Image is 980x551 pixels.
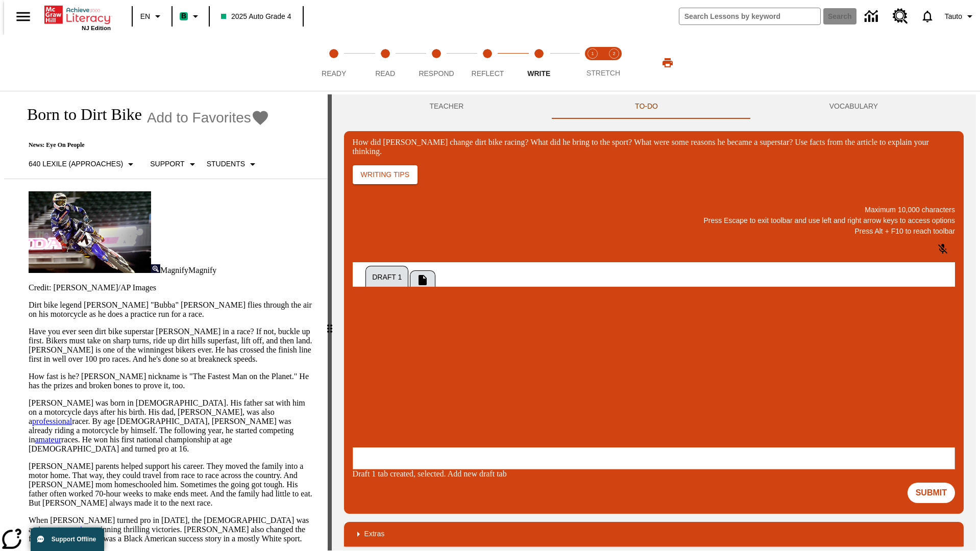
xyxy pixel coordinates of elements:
[29,191,151,273] img: Motocross racer James Stewart flies through the air on his dirt bike.
[908,483,955,503] button: Submit
[364,262,925,289] div: Tab Group
[353,165,418,184] button: Writing Tips
[744,94,964,119] button: VOCABULARY
[176,7,206,26] button: Boost Class color is mint green. Change class color
[29,516,315,543] p: When [PERSON_NAME] turned pro in [DATE], the [DEMOGRAPHIC_DATA] was an instant , winning thrillin...
[136,7,168,26] button: Language: EN, Select a language
[612,51,615,56] text: 2
[4,8,149,27] body: How did Stewart change dirt bike racing? What did he bring to the sport? What were some reasons h...
[29,283,315,292] p: Credit: [PERSON_NAME]/AP Images
[203,155,263,173] button: Select Student
[930,237,955,261] button: Click to activate and allow voice recognition
[578,35,607,91] button: Stretch Read step 1 of 2
[344,94,550,119] button: Teacher
[364,529,385,539] p: Extras
[24,155,141,173] button: Select Lexile, 640 Lexile (Approaches)
[651,54,684,72] button: Print
[188,266,216,274] span: Magnify
[32,417,72,425] a: professional
[29,300,315,319] p: Dirt bike legend [PERSON_NAME] "Bubba" [PERSON_NAME] flies through the air on his motorcycle as h...
[679,8,820,24] input: search field
[599,35,629,91] button: Stretch Respond step 2 of 2
[29,327,315,364] p: Have you ever seen dirt bike superstar [PERSON_NAME] in a race? If not, buckle up first. Bikers m...
[332,94,976,550] div: activity
[29,159,123,169] p: 640 Lexile (Approaches)
[8,2,38,32] button: Open side menu
[859,3,887,31] a: Data Center
[353,262,955,469] div: Draft 1
[410,270,435,289] button: Add New Draft
[322,69,346,78] span: Ready
[146,155,202,173] button: Scaffolds, Support
[509,35,569,91] button: Write step 5 of 5
[181,10,186,22] span: B
[472,69,504,78] span: Reflect
[151,264,160,273] img: Magnify
[887,3,914,30] a: Resource Center, Will open in new tab
[16,141,269,149] p: News: Eye On People
[31,528,104,551] button: Support Offline
[82,25,111,31] span: NJ Edition
[328,94,332,550] div: Press Enter or Spacebar and then press right and left arrow keys to move the slider
[29,372,315,390] p: How fast is he? [PERSON_NAME] nickname is "The Fastest Man on the Planet." He has the prizes and ...
[29,462,315,508] p: [PERSON_NAME] parents helped support his career. They moved the family into a motor home. That wa...
[458,35,517,91] button: Reflect step 4 of 5
[527,69,550,78] span: Write
[29,398,315,454] p: [PERSON_NAME] was born in [DEMOGRAPHIC_DATA]. His father sat with him on a motorcycle days after ...
[44,4,111,31] div: Home
[353,215,955,226] p: Press Escape to exit toolbar and use left and right arrow keys to access options
[344,94,964,119] div: Instructional Panel Tabs
[344,522,964,546] div: Extras
[365,266,408,289] button: Draft 1
[355,35,414,91] button: Read step 2 of 5
[52,536,96,543] span: Support Offline
[4,94,328,545] div: reading
[591,51,594,56] text: 1
[586,69,620,77] span: STRETCH
[207,159,245,169] p: Students
[35,435,61,444] a: amateur
[407,35,466,91] button: Respond step 3 of 5
[549,94,744,119] button: TO-DO
[914,3,941,30] a: Notifications
[353,226,955,237] p: Press Alt + F10 to reach toolbar
[353,138,955,156] div: How did [PERSON_NAME] change dirt bike racing? What did he bring to the sport? What were some rea...
[140,11,150,22] span: EN
[419,69,454,78] span: Respond
[160,266,188,274] span: Magnify
[353,469,955,479] div: Draft 1 tab created, selected. Add new draft tab
[221,11,291,22] span: 2025 Auto Grade 4
[941,7,980,26] button: Profile/Settings
[945,11,962,22] span: Tauto
[147,109,269,127] button: Add to Favorites - Born to Dirt Bike
[16,105,142,124] h1: Born to Dirt Bike
[4,8,149,27] p: One change [PERSON_NAME] brought to dirt bike racing was…
[375,69,395,78] span: Read
[304,35,363,91] button: Ready step 1 of 5
[147,110,251,126] span: Add to Favorites
[353,205,955,215] p: Maximum 10,000 characters
[150,159,184,169] p: Support
[60,525,91,534] a: sensation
